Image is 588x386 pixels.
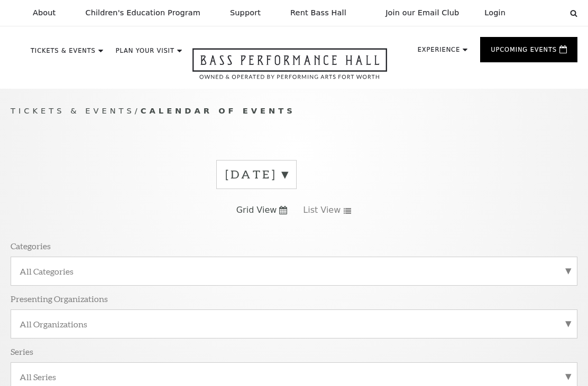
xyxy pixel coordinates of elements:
[20,318,568,329] label: All Organizations
[116,48,174,60] p: Plan Your Visit
[290,8,346,17] p: Rent Bass Hall
[11,105,577,118] p: /
[85,8,200,17] p: Children's Education Program
[303,204,341,216] span: List View
[20,266,568,277] label: All Categories
[491,47,557,59] p: Upcoming Events
[33,8,56,17] p: About
[522,8,560,18] select: Select:
[20,371,568,382] label: All Series
[225,166,288,183] label: [DATE]
[418,47,460,59] p: Experience
[141,106,296,115] span: Calendar of Events
[11,240,51,251] p: Categories
[31,48,96,60] p: Tickets & Events
[11,346,33,357] p: Series
[236,204,277,216] span: Grid View
[11,293,108,304] p: Presenting Organizations
[11,106,135,115] span: Tickets & Events
[230,8,261,17] p: Support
